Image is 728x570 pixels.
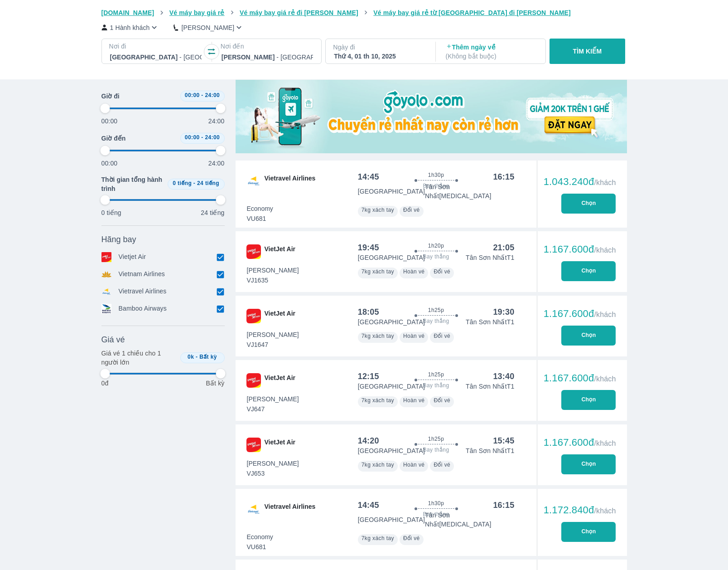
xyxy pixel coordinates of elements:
[493,307,514,317] div: 19:30
[247,469,299,478] span: VJ653
[101,334,125,345] span: Giá vé
[428,307,444,314] span: 1h25p
[265,373,295,388] span: VietJet Air
[247,204,273,213] span: Economy
[247,266,299,275] span: [PERSON_NAME]
[446,43,537,61] p: Thêm ngày về
[466,382,514,391] p: Tân Sơn Nhất T1
[188,354,194,360] span: 0k
[265,502,316,516] span: Vietravel Airlines
[101,349,177,367] p: Giá vé 1 chiều cho 1 người lớn
[247,542,273,551] span: VU681
[594,179,616,186] span: /khách
[201,208,224,217] p: 24 tiếng
[119,304,167,314] p: Bamboo Airways
[428,435,444,443] span: 1h25p
[466,317,514,326] p: Tân Sơn Nhất T1
[201,134,203,141] span: -
[247,330,299,339] span: [PERSON_NAME]
[493,435,514,446] div: 15:45
[169,9,225,16] span: Vé máy bay giá rẻ
[101,379,109,388] p: 0đ
[594,311,616,318] span: /khách
[173,180,192,186] span: 0 tiếng
[246,373,261,388] img: VJ
[358,446,425,455] p: [GEOGRAPHIC_DATA]
[358,242,379,253] div: 19:45
[197,180,219,186] span: 24 tiếng
[434,333,450,339] span: Đổi vé
[362,268,394,275] span: 7kg xách tay
[403,397,425,404] span: Hoàn vé
[101,117,118,126] p: 00:00
[362,462,394,468] span: 7kg xách tay
[466,253,514,262] p: Tân Sơn Nhất T1
[362,333,394,339] span: 7kg xách tay
[185,134,200,141] span: 00:00
[119,287,167,297] p: Vietravel Airlines
[185,92,200,98] span: 00:00
[174,23,244,32] button: [PERSON_NAME]
[594,246,616,254] span: /khách
[446,52,537,61] p: ( Không bắt buộc )
[201,92,203,98] span: -
[265,244,295,259] span: VietJet Air
[403,462,425,468] span: Hoàn vé
[493,371,514,382] div: 13:40
[362,535,394,541] span: 7kg xách tay
[358,515,425,524] p: [GEOGRAPHIC_DATA]
[362,397,394,404] span: 7kg xách tay
[208,159,225,168] p: 24:00
[594,375,616,383] span: /khách
[101,234,136,245] span: Hãng bay
[109,42,202,51] p: Nơi đi
[428,371,444,378] span: 1h25p
[561,261,616,281] button: Chọn
[403,207,420,213] span: Đổi vé
[265,309,295,323] span: VietJet Air
[119,269,165,279] p: Vietnam Airlines
[544,176,616,187] div: 1.043.240đ
[101,92,120,101] span: Giờ đi
[236,80,627,153] img: media-0
[199,354,217,360] span: Bất kỳ
[334,52,425,61] div: Thứ 4, 01 th 10, 2025
[493,242,514,253] div: 21:05
[101,208,121,217] p: 0 tiếng
[373,9,571,16] span: Vé máy bay giá rẻ từ [GEOGRAPHIC_DATA] đi [PERSON_NAME]
[246,309,261,323] img: VJ
[101,175,164,193] span: Thời gian tổng hành trình
[403,535,420,541] span: Đổi vé
[358,187,425,196] p: [GEOGRAPHIC_DATA]
[247,459,299,468] span: [PERSON_NAME]
[193,180,195,186] span: -
[425,511,514,529] p: Tân Sơn Nhất [MEDICAL_DATA]
[561,194,616,214] button: Chọn
[428,171,444,179] span: 1h30p
[358,171,379,182] div: 14:45
[544,373,616,384] div: 1.167.600đ
[101,23,159,32] button: 1 Hành khách
[403,333,425,339] span: Hoàn vé
[196,354,198,360] span: -
[101,134,126,143] span: Giờ đến
[425,182,514,200] p: Tân Sơn Nhất [MEDICAL_DATA]
[265,174,316,188] span: Vietravel Airlines
[561,522,616,542] button: Chọn
[493,500,514,511] div: 16:15
[246,174,261,188] img: VU
[434,268,450,275] span: Đổi vé
[428,242,444,249] span: 1h20p
[561,390,616,410] button: Chọn
[561,326,616,346] button: Chọn
[544,244,616,255] div: 1.167.600đ
[247,395,299,404] span: [PERSON_NAME]
[247,276,299,285] span: VJ1635
[240,9,358,16] span: Vé máy bay giá rẻ đi [PERSON_NAME]
[362,207,394,213] span: 7kg xách tay
[358,435,379,446] div: 14:20
[358,307,379,317] div: 18:05
[119,252,146,262] p: Vietjet Air
[434,397,450,404] span: Đổi vé
[205,92,220,98] span: 24:00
